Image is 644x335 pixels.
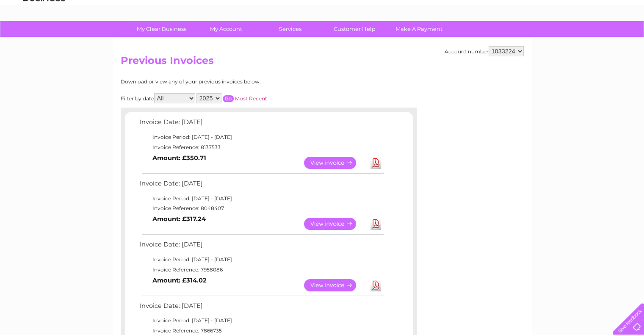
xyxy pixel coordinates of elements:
[121,55,524,71] h2: Previous Invoices
[138,255,385,265] td: Invoice Period: [DATE] - [DATE]
[22,22,66,48] img: logo.png
[138,203,385,213] td: Invoice Reference: 8048407
[384,21,454,37] a: Make A Payment
[191,21,261,37] a: My Account
[370,157,381,169] a: Download
[138,194,385,204] td: Invoice Period: [DATE] - [DATE]
[304,157,366,169] a: View
[304,218,366,230] a: View
[304,279,366,291] a: View
[138,142,385,152] td: Invoice Reference: 8137533
[121,79,343,85] div: Download or view any of your previous invoices below.
[138,178,385,194] td: Invoice Date: [DATE]
[122,5,522,41] div: Clear Business is a trading name of Verastar Limited (registered in [GEOGRAPHIC_DATA] No. 3667643...
[152,277,207,284] b: Amount: £314.02
[235,95,267,102] a: Most Recent
[616,36,636,42] a: Log out
[370,279,381,291] a: Download
[152,154,206,162] b: Amount: £350.71
[138,316,385,326] td: Invoice Period: [DATE] - [DATE]
[127,21,196,37] a: My Clear Business
[570,36,583,42] a: Blog
[138,239,385,255] td: Invoice Date: [DATE]
[138,116,385,132] td: Invoice Date: [DATE]
[588,36,608,42] a: Contact
[445,46,524,56] div: Account number
[540,36,565,42] a: Telecoms
[320,21,390,37] a: Customer Help
[484,4,543,15] a: 0333 014 3131
[370,218,381,230] a: Download
[152,215,206,223] b: Amount: £317.24
[255,21,325,37] a: Services
[138,300,385,316] td: Invoice Date: [DATE]
[138,132,385,142] td: Invoice Period: [DATE] - [DATE]
[138,265,385,275] td: Invoice Reference: 7958086
[121,93,343,103] div: Filter by date
[495,36,511,42] a: Water
[516,36,535,42] a: Energy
